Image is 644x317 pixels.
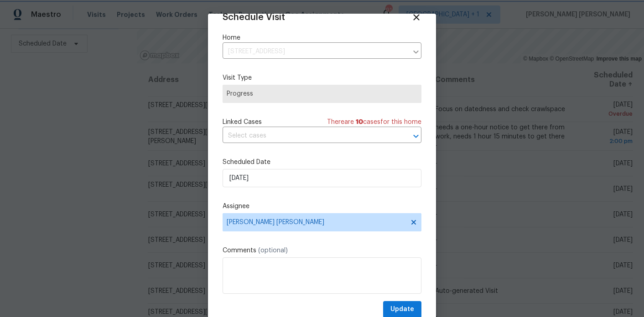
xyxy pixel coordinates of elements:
label: Assignee [223,202,421,211]
span: Schedule Visit [223,13,285,22]
span: There are case s for this home [327,118,421,127]
label: Home [223,33,421,42]
label: Scheduled Date [223,158,421,167]
span: (optional) [258,247,288,254]
span: Close [411,12,421,22]
span: Progress [227,89,417,98]
label: Comments [223,246,421,255]
input: M/D/YYYY [223,169,421,187]
input: Enter in an address [223,45,408,59]
span: [PERSON_NAME] [PERSON_NAME] [227,219,405,226]
span: 10 [356,119,363,125]
span: Linked Cases [223,118,262,127]
span: Update [390,304,414,315]
input: Select cases [223,129,396,143]
label: Visit Type [223,73,421,82]
button: Open [410,130,422,143]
